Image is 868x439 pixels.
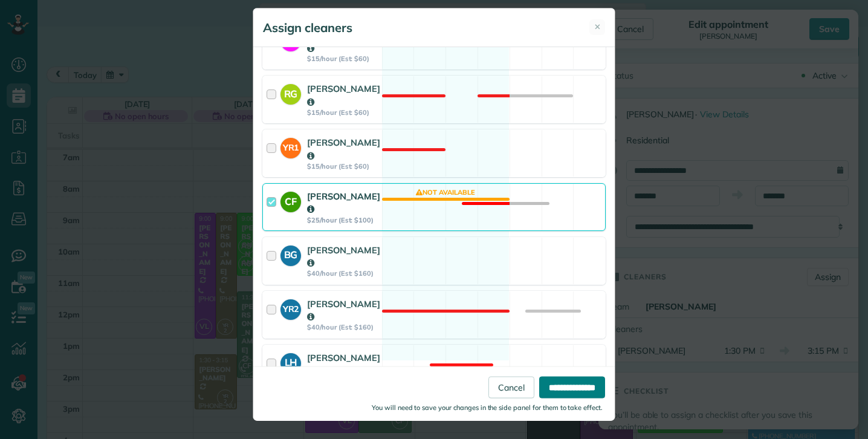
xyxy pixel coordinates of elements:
strong: BG [280,246,301,262]
a: Cancel [488,376,534,398]
strong: [PERSON_NAME] [307,83,380,107]
strong: [PERSON_NAME] [307,298,380,322]
strong: YR1 [280,138,301,154]
strong: LH [280,353,301,370]
strong: $15/hour (Est: $60) [307,162,380,171]
strong: $15/hour (Est: $60) [307,54,380,63]
strong: $40/hour (Est: $160) [307,269,380,278]
strong: [PERSON_NAME] [307,190,380,215]
strong: [PERSON_NAME] [307,352,380,376]
strong: [PERSON_NAME] [307,30,380,54]
strong: $15/hour (Est: $60) [307,108,380,117]
strong: [PERSON_NAME] [307,244,380,268]
small: You will need to save your changes in the side panel for them to take effect. [372,403,603,411]
strong: $40/hour (Est: $160) [307,323,380,331]
strong: CF [280,192,301,209]
h5: Assign cleaners [263,19,352,36]
strong: [PERSON_NAME] [307,137,380,161]
strong: RG [280,84,301,101]
span: ✕ [594,21,601,33]
strong: $25/hour (Est: $100) [307,216,380,224]
strong: YR2 [280,299,301,316]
